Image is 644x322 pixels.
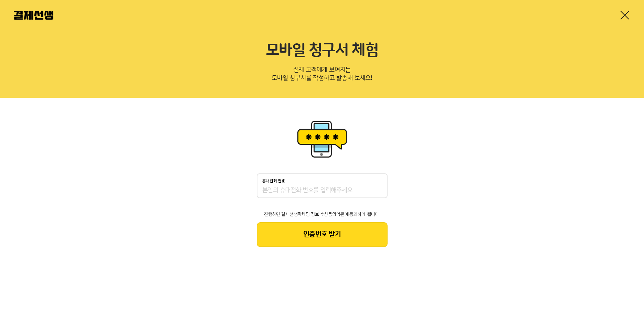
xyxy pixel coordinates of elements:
[14,41,630,60] h2: 모바일 청구서 체험
[14,64,630,87] p: 실제 고객에게 보여지는 모바일 청구서를 작성하고 발송해 보세요!
[262,179,285,184] p: 휴대전화 번호
[257,222,388,247] button: 인증번호 받기
[262,186,382,195] input: 휴대전화 번호
[298,212,336,217] span: 마케팅 정보 수신동의
[295,118,350,160] img: 휴대폰인증 이미지
[14,11,53,20] img: 결제선생
[257,212,388,217] p: 진행하면 결제선생 약관에 동의하게 됩니다.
